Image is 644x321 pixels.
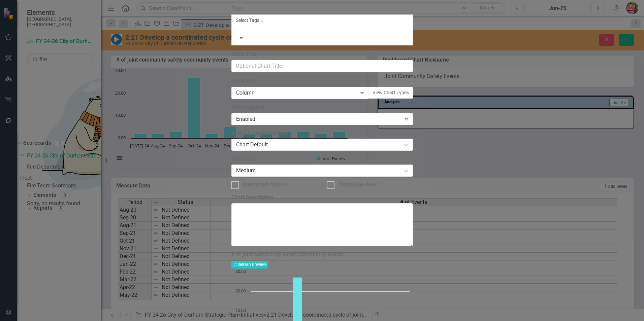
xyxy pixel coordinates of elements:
[231,261,268,268] button: Refresh Preview
[236,115,401,123] div: Enabled
[231,50,413,58] label: Chart Title
[243,181,287,189] div: Interpolate Values
[235,268,246,274] text: 30.00
[235,288,246,294] text: 20.00
[231,60,413,72] input: Optional Chart Title
[235,307,246,313] text: 10.00
[236,167,401,175] div: Medium
[231,130,413,137] label: Select Legend Position
[231,104,413,111] label: Show Legend
[236,141,401,149] div: Chart Default
[236,89,357,97] div: Column
[231,5,413,13] label: Tags
[231,251,413,257] h3: # of joint community safety community events
[339,181,378,189] div: Transpose Axes
[231,155,413,163] label: Chart Size
[231,77,413,85] label: Chart Type
[236,17,409,24] div: Select Tags...
[368,87,413,99] button: View Chart Types
[231,194,413,202] label: Chart Description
